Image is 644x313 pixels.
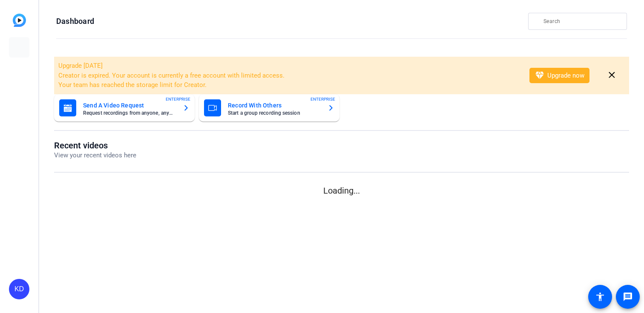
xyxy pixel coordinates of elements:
[166,96,190,102] span: ENTERPRISE
[56,16,94,26] h1: Dashboard
[595,292,605,302] mat-icon: accessibility
[54,140,136,151] h1: Recent videos
[13,14,26,27] img: blue-gradient.svg
[199,94,339,122] button: Record With OthersStart a group recording sessionENTERPRISE
[228,100,321,110] mat-card-title: Record With Others
[535,70,545,81] mat-icon: diamond
[58,62,103,70] span: Upgrade [DATE]
[58,71,518,81] li: Creator is expired. Your account is currently a free account with limited access.
[54,94,195,122] button: Send A Video RequestRequest recordings from anyone, anywhereENTERPRISE
[83,100,176,110] mat-card-title: Send A Video Request
[543,16,620,26] input: Search
[228,110,321,116] mat-card-subtitle: Start a group recording session
[54,151,136,160] p: View your recent videos here
[54,184,629,197] p: Loading...
[607,70,617,81] mat-icon: close
[83,110,176,116] mat-card-subtitle: Request recordings from anyone, anywhere
[9,279,29,299] div: KD
[529,68,589,83] button: Upgrade now
[58,80,518,90] li: Your team has reached the storage limit for Creator.
[623,292,633,302] mat-icon: message
[310,96,335,102] span: ENTERPRISE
